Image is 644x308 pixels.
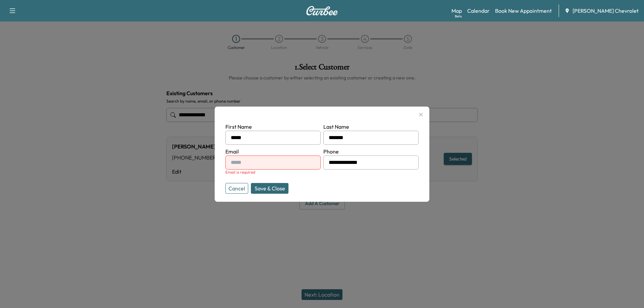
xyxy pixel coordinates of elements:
div: Beta [455,14,462,19]
a: Book New Appointment [495,7,552,15]
span: [PERSON_NAME] Chevrolet [573,7,639,15]
a: Calendar [467,7,490,15]
a: MapBeta [451,7,462,15]
label: Last Name [323,123,349,130]
img: Curbee Logo [306,6,338,15]
div: Email is required [225,170,321,175]
label: First Name [225,123,252,130]
button: Save & Close [251,183,288,194]
label: Email [225,148,239,155]
button: Cancel [225,183,248,194]
label: Phone [323,148,339,155]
